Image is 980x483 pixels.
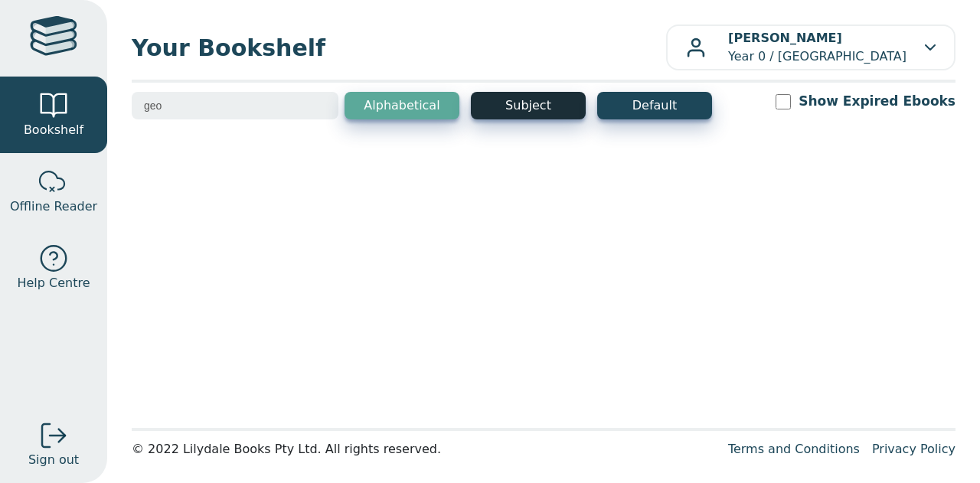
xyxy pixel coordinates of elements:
a: Terms and Conditions [728,442,860,456]
span: Offline Reader [10,197,97,216]
b: [PERSON_NAME] [728,31,842,45]
p: Year 0 / [GEOGRAPHIC_DATA] [728,29,906,66]
span: Help Centre [17,274,90,292]
button: Subject [471,92,586,119]
div: © 2022 Lilydale Books Pty Ltd. All rights reserved. [132,440,716,459]
span: Bookshelf [24,121,83,139]
a: Privacy Policy [872,442,955,456]
button: Default [597,92,712,119]
button: Alphabetical [345,92,459,119]
span: Sign out [28,451,79,469]
span: Your Bookshelf [132,31,666,65]
label: Show Expired Ebooks [799,92,955,111]
button: [PERSON_NAME]Year 0 / [GEOGRAPHIC_DATA] [666,24,955,70]
input: Search bookshelf (E.g: psychology) [132,92,338,119]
